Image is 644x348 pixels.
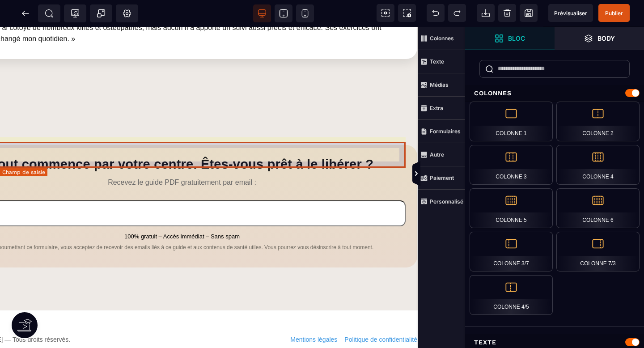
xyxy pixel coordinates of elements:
[430,174,454,181] strong: Paiement
[430,35,454,42] strong: Colonnes
[430,128,461,135] strong: Formulaires
[605,10,623,17] span: Publier
[598,4,630,22] span: Enregistrer le contenu
[38,4,60,22] span: Métadata SEO
[418,120,465,143] span: Formulaires
[556,145,640,185] div: Colonne 4
[427,4,445,22] span: Défaire
[465,27,555,50] span: Ouvrir les blocs
[548,4,593,22] span: Aperçu
[97,9,106,18] span: Popup
[418,143,465,166] span: Autre
[116,4,138,22] span: Favicon
[398,4,416,22] span: Capture d'écran
[470,232,553,272] div: Colonne 3/7
[470,145,553,185] div: Colonne 3
[418,50,465,73] span: Texte
[470,275,553,315] div: Colonne 4/5
[520,4,538,22] span: Enregistrer
[253,4,271,22] span: Voir bureau
[418,166,465,190] span: Paiement
[17,4,34,22] span: Retour
[275,4,292,22] span: Voir tablette
[430,81,449,88] strong: Médias
[296,4,314,22] span: Voir mobile
[465,85,644,102] div: Colonnes
[508,35,525,42] strong: Bloc
[418,73,465,97] span: Médias
[71,9,80,18] span: Tracking
[418,97,465,120] span: Extra
[465,161,474,187] span: Afficher les vues
[90,4,112,22] span: Créer une alerte modale
[430,58,444,65] strong: Texte
[470,102,553,141] div: Colonne 1
[556,102,640,141] div: Colonne 2
[418,190,465,213] span: Personnalisé
[344,308,417,318] a: Politique de confidentialité
[430,151,444,158] strong: Autre
[554,10,587,17] span: Prévisualiser
[290,308,337,318] a: Mentions légales
[430,198,463,205] strong: Personnalisé
[597,35,615,42] strong: Body
[470,188,553,228] div: Colonne 5
[123,9,131,18] span: Réglages Body
[64,4,86,22] span: Code de suivi
[477,4,495,22] span: Importer
[45,9,54,18] span: SEO
[430,105,443,111] strong: Extra
[556,232,640,272] div: Colonne 7/3
[555,27,644,50] span: Ouvrir les calques
[418,27,465,50] span: Colonnes
[377,4,394,22] span: Voir les composants
[556,188,640,228] div: Colonne 6
[498,4,516,22] span: Nettoyage
[448,4,466,22] span: Rétablir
